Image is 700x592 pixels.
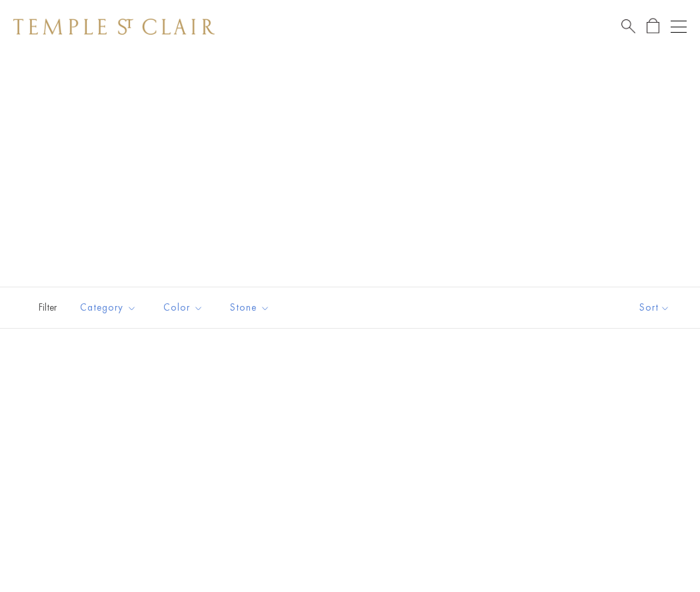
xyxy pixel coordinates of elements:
[157,299,213,316] span: Color
[153,293,213,323] button: Color
[70,293,147,323] button: Category
[223,299,280,316] span: Stone
[220,293,280,323] button: Stone
[73,299,147,316] span: Category
[609,287,700,328] button: Show sort by
[647,18,659,35] a: Open Shopping Bag
[13,19,215,35] img: Temple St. Clair
[671,19,687,35] button: Open navigation
[621,18,635,35] a: Search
